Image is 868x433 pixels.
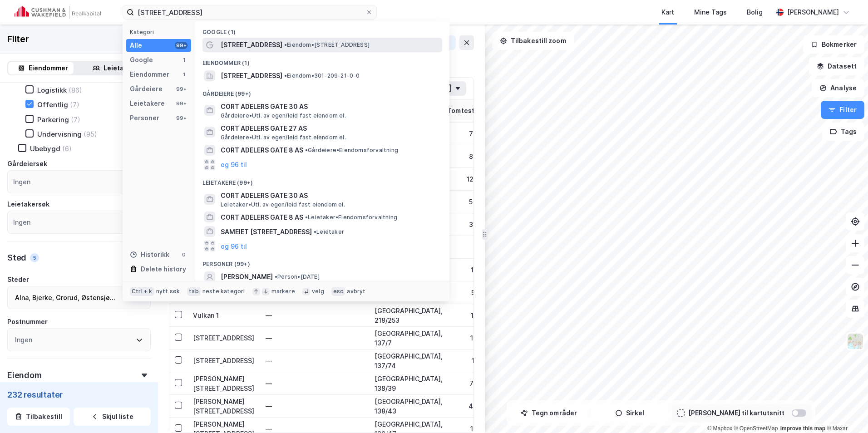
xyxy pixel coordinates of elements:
[314,228,316,235] span: •
[221,190,439,201] span: CORT ADELERS GATE 30 AS
[347,288,365,295] div: avbryt
[305,214,397,221] span: Leietaker • Eiendomsforvaltning
[37,130,82,138] div: Undervisning
[375,351,436,370] div: [GEOGRAPHIC_DATA], 137/74
[195,83,449,99] div: Gårdeiere (99+)
[193,397,255,416] div: [PERSON_NAME][STREET_ADDRESS]
[447,197,495,207] div: 5 649 ㎡
[305,214,308,221] span: •
[130,98,165,109] div: Leietakere
[747,7,763,18] div: Bolig
[492,32,574,50] button: Tilbakestill zoom
[221,145,303,156] span: CORT ADELERS GATE 8 AS
[221,112,346,119] span: Gårdeiere • Utl. av egen/leid fast eiendom el.
[661,7,674,18] div: Kart
[305,147,398,154] span: Gårdeiere • Eiendomsforvaltning
[29,63,68,74] div: Eiendommer
[447,174,495,184] div: 12 705 ㎡
[447,356,495,365] div: 1 818 ㎡
[266,354,364,368] div: —
[15,335,32,345] div: Ingen
[7,408,70,426] button: Tilbakestill
[221,201,345,208] span: Leietaker • Utl. av egen/leid fast eiendom el.
[447,152,495,161] div: 8 783 ㎡
[130,84,163,94] div: Gårdeiere
[787,7,839,18] div: [PERSON_NAME]
[331,287,345,296] div: esc
[591,404,668,422] button: Sirkel
[193,310,255,320] div: Vulkan 1
[69,86,82,94] div: (86)
[375,329,436,348] div: [GEOGRAPHIC_DATA], 137/7
[71,115,80,124] div: (7)
[62,144,72,153] div: (6)
[375,306,436,325] div: [GEOGRAPHIC_DATA], 218/253
[130,113,159,123] div: Personer
[13,217,30,228] div: Ingen
[104,63,138,74] div: Leietakere
[284,72,360,79] span: Eiendom • 301-209-21-0-0
[266,376,364,391] div: —
[734,425,778,432] a: OpenStreetMap
[195,21,449,38] div: Google (1)
[266,399,364,413] div: —
[305,147,308,153] span: •
[7,158,47,169] div: Gårdeiersøk
[7,370,42,381] div: Eiendom
[271,288,295,295] div: markere
[312,288,324,295] div: velg
[221,241,247,251] button: og 96 til
[141,264,186,275] div: Delete history
[447,379,495,388] div: 7 509 ㎡
[37,86,67,94] div: Logistikk
[812,79,864,97] button: Analyse
[694,7,727,18] div: Mine Tags
[221,39,282,50] span: [STREET_ADDRESS]
[7,389,151,400] div: 232 resultater
[275,273,277,280] span: •
[30,253,39,262] div: 5
[56,292,79,303] div: Grorud ,
[314,228,344,236] span: Leietaker
[156,288,180,295] div: nytt søk
[284,72,287,79] span: •
[809,57,864,75] button: Datasett
[707,425,732,432] a: Mapbox
[195,172,449,188] div: Leietakere (99+)
[284,41,370,49] span: Eiendom • [STREET_ADDRESS]
[447,401,495,411] div: 4 732 ㎡
[130,249,169,260] div: Historikk
[221,101,439,112] span: CORT ADELERS GATE 30 AS
[275,273,320,280] span: Person • [DATE]
[175,100,187,107] div: 99+
[180,71,187,78] div: 1
[823,389,868,433] iframe: Chat Widget
[822,123,864,141] button: Tags
[32,292,54,303] div: Bjerke ,
[803,35,864,54] button: Bokmerker
[130,69,169,80] div: Eiendommer
[130,29,191,35] div: Kategori
[447,107,484,115] div: Tomtestr.
[74,408,151,426] button: Skjul liste
[447,310,495,320] div: 1 853 ㎡
[193,374,255,393] div: [PERSON_NAME][STREET_ADDRESS]
[193,356,255,365] div: [STREET_ADDRESS]
[134,5,365,19] input: Søk på adresse, matrikkel, gårdeiere, leietakere eller personer
[202,288,245,295] div: neste kategori
[13,177,30,187] div: Ingen
[130,54,153,65] div: Google
[266,308,364,323] div: —
[447,288,495,297] div: 5 315 ㎡
[447,129,495,138] div: 7 293 ㎡
[175,114,187,122] div: 99+
[221,70,282,81] span: [STREET_ADDRESS]
[447,220,495,229] div: 3 297 ㎡
[447,333,495,343] div: 1 987 ㎡
[7,316,48,327] div: Postnummer
[221,134,346,141] span: Gårdeiere • Utl. av egen/leid fast eiendom el.
[221,271,273,282] span: [PERSON_NAME]
[688,408,784,418] div: [PERSON_NAME] til kartutsnitt
[195,253,449,270] div: Personer (99+)
[447,242,495,252] div: 455 ㎡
